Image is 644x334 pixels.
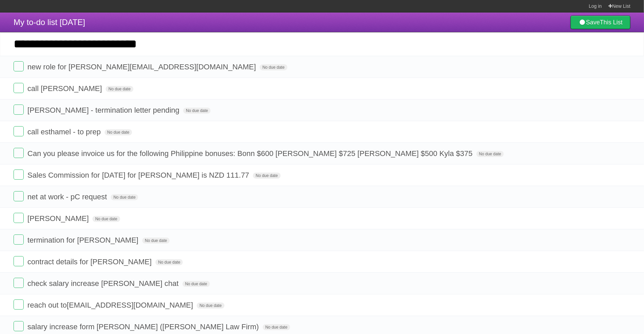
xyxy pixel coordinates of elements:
label: Done [14,235,24,245]
label: Done [14,191,24,201]
span: call esthamel - to prep [27,128,102,136]
span: salary increase form [PERSON_NAME] ([PERSON_NAME] Law Firm) [27,322,260,331]
span: Sales Commission for [DATE] for [PERSON_NAME] is NZD 111.77 [27,171,251,179]
label: Done [14,213,24,223]
span: No due date [142,238,170,244]
span: No due date [111,194,138,200]
span: No due date [263,324,290,330]
label: Done [14,105,24,115]
span: termination for [PERSON_NAME] [27,236,140,244]
label: Done [14,148,24,158]
label: Done [14,321,24,331]
span: new role for [PERSON_NAME][EMAIL_ADDRESS][DOMAIN_NAME] [27,63,258,71]
label: Done [14,299,24,310]
label: Done [14,126,24,136]
span: No due date [105,129,132,135]
span: No due date [155,259,183,265]
span: [PERSON_NAME] - termination letter pending [27,106,181,114]
span: [PERSON_NAME] [27,214,90,223]
span: No due date [260,64,287,70]
span: contract details for [PERSON_NAME] [27,258,153,266]
span: No due date [476,151,504,157]
label: Done [14,83,24,93]
span: No due date [92,216,120,222]
label: Done [14,278,24,288]
span: check salary increase [PERSON_NAME] chat [27,279,180,288]
span: net at work - pC request [27,193,109,201]
label: Done [14,61,24,71]
span: Can you please invoice us for the following Philippine bonuses: Bonn $600 [PERSON_NAME] $725 [PER... [27,149,474,158]
span: My to-do list [DATE] [14,18,85,27]
a: SaveThis List [571,16,630,29]
span: No due date [197,303,224,309]
span: No due date [183,108,211,114]
span: No due date [106,86,133,92]
span: No due date [253,173,280,179]
label: Done [14,256,24,266]
label: Done [14,170,24,180]
span: call [PERSON_NAME] [27,84,104,93]
span: No due date [183,281,210,287]
b: This List [600,19,623,26]
span: reach out to [EMAIL_ADDRESS][DOMAIN_NAME] [27,301,197,309]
